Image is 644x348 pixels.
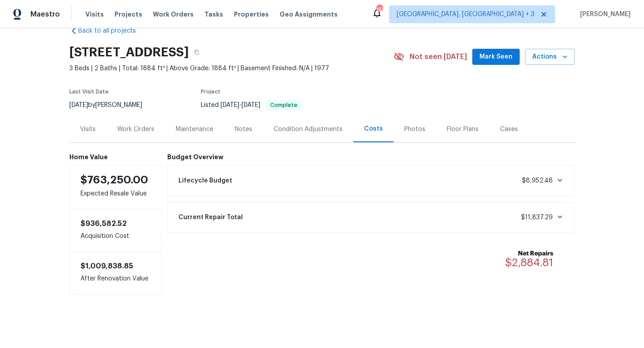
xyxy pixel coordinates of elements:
[220,102,260,108] span: -
[167,153,575,161] h6: Budget Overview
[178,213,243,222] span: Current Repair Total
[69,26,155,35] a: Back to all projects
[280,10,338,19] span: Geo Assignments
[404,125,425,134] div: Photos
[69,102,88,108] span: [DATE]
[69,64,394,73] span: 3 Beds | 2 Baths | Total: 1884 ft² | Above Grade: 1884 ft² | Basement Finished: N/A | 1977
[234,10,269,19] span: Properties
[201,102,302,108] span: Listed
[241,102,260,108] span: [DATE]
[500,125,518,134] div: Cases
[204,11,223,17] span: Tasks
[80,263,133,270] span: $1,009,838.85
[80,125,96,134] div: Visits
[447,125,479,134] div: Floor Plans
[576,10,631,19] span: [PERSON_NAME]
[472,49,520,65] button: Mark Seen
[80,220,127,227] span: $936,582.52
[376,5,382,14] div: 163
[521,214,553,221] span: $11,837.29
[220,102,239,108] span: [DATE]
[114,10,142,19] span: Projects
[69,48,189,57] h2: [STREET_ADDRESS]
[201,89,220,94] span: Project
[69,165,162,209] div: Expected Resale Value
[522,178,553,184] span: $8,952.48
[178,176,232,185] span: Lifecycle Budget
[267,102,301,108] span: Complete
[69,153,162,161] h6: Home Value
[176,125,213,134] div: Maintenance
[364,124,383,133] div: Costs
[525,49,575,65] button: Actions
[117,125,154,134] div: Work Orders
[69,89,109,94] span: Last Visit Date
[479,51,513,63] span: Mark Seen
[85,10,104,19] span: Visits
[80,174,148,185] span: $763,250.00
[69,100,153,110] div: by [PERSON_NAME]
[505,257,553,268] span: $2,884.81
[532,51,568,63] span: Actions
[153,10,194,19] span: Work Orders
[30,10,60,19] span: Maestro
[235,125,252,134] div: Notes
[69,209,162,251] div: Acquisition Cost
[69,251,162,294] div: After Renovation Value
[410,52,467,61] span: Not seen [DATE]
[505,249,553,258] b: Net Repairs
[397,10,534,19] span: [GEOGRAPHIC_DATA], [GEOGRAPHIC_DATA] + 3
[274,125,343,134] div: Condition Adjustments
